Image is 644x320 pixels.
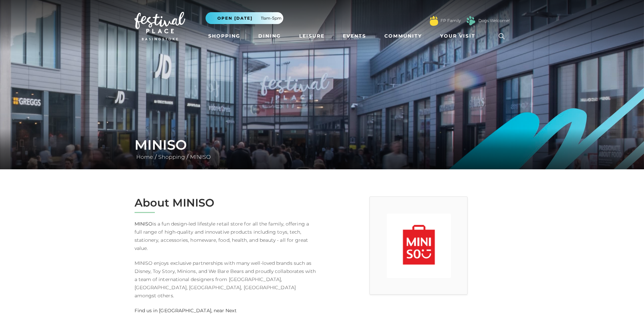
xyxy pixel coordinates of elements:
[135,259,317,300] p: MINISO enjoys exclusive partnerships with many well-loved brands such as Disney, Toy Story, Minio...
[135,137,510,153] h1: MINISO
[135,12,185,40] img: Festival Place Logo
[188,154,212,160] a: MINISO
[478,18,510,24] a: Dogs Welcome!
[256,30,284,42] a: Dining
[157,154,187,160] a: Shopping
[135,221,152,227] strong: MINISO
[440,33,475,40] span: Your Visit
[206,12,283,24] button: Open [DATE] 11am-5pm
[440,18,461,24] a: FP Family
[129,137,515,161] div: / /
[340,30,369,42] a: Events
[437,30,481,42] a: Your Visit
[261,15,282,21] span: 11am-5pm
[206,30,243,42] a: Shopping
[382,30,425,42] a: Community
[135,154,155,160] a: Home
[217,15,253,21] span: Open [DATE]
[135,196,317,209] h2: About MINISO
[135,220,317,252] p: is a fun design-led lifestyle retail store for all the family, offering a full range of high-qual...
[135,307,237,314] strong: Find us in [GEOGRAPHIC_DATA], near Next
[296,30,327,42] a: Leisure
